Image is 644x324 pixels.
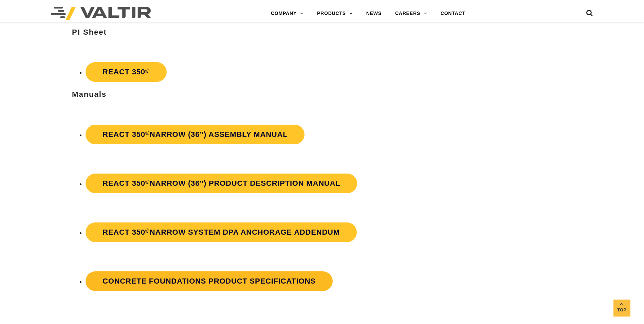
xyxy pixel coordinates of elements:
a: PRODUCTS [310,7,360,20]
strong: REACT 350 Narrow (36”) Product Description Manual [103,179,340,187]
sup: ® [145,228,150,234]
strong: REACT 350 Narrow System DPA Anchorage Addendum [103,228,340,236]
strong: Manuals [72,90,107,98]
sup: ® [145,68,150,74]
img: Valtir [51,7,151,20]
a: Concrete Foundations Product Specifications [86,271,333,291]
sup: ® [145,130,150,136]
strong: PI Sheet [72,28,107,36]
strong: Concrete Foundations Product Specifications [103,277,316,285]
a: CAREERS [388,7,434,20]
a: REACT 350®Narrow (36”) Assembly Manual [86,125,305,144]
a: CONTACT [434,7,472,20]
a: REACT 350®Narrow (36”) Product Description Manual [86,174,357,193]
span: Top [613,306,630,314]
a: NEWS [360,7,388,20]
a: REACT 350®Narrow System DPA Anchorage Addendum [86,222,357,242]
a: COMPANY [264,7,310,20]
strong: REACT 350 Narrow (36”) Assembly Manual [103,130,288,139]
a: Top [613,300,630,317]
sup: ® [145,179,150,185]
a: REACT 350® [86,62,167,82]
